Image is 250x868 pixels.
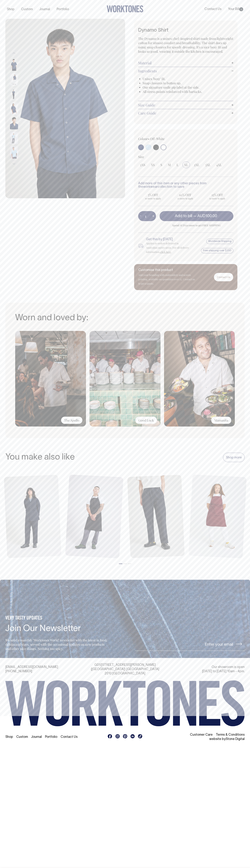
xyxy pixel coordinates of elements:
a: Shop [5,735,13,739]
span: All stress points reinforced with bartacks. [143,89,202,94]
span: S [160,163,162,167]
a: Custom [20,6,34,12]
span: L [177,163,179,167]
button: Add to bill —AUD100.00 [160,211,234,221]
a: Your Bill0 [227,6,245,12]
span: Snap closures to button up. [143,81,181,85]
li: website by [169,737,245,741]
a: Shop [5,6,16,12]
div: Our showroom is open [DATE] to [DATE] 10am - 4pm. [169,665,245,674]
img: burgundy [189,474,247,558]
a: Contact Us [214,273,233,281]
img: dark-navy [10,102,18,115]
img: Goodluck007A9461.jpg [90,331,160,426]
input: M [166,162,173,168]
h6: Add more of this item or any other pieces from the collection to save [138,182,234,189]
span: XL [184,163,188,167]
a: Contact Us [61,735,78,739]
h1: Dynamo Shirt [138,28,234,33]
a: Custom [16,735,28,739]
span: 5% OFF [140,193,166,197]
span: Our signature smile pip label at the side. [143,85,199,89]
h5: VERY TASTY UPDATES [5,615,108,621]
div: The Apollo [61,417,82,424]
h3: You make also like [5,453,75,462]
input: S [159,162,164,168]
h3: Worn and loved by: [15,313,235,323]
span: The Dynamo is a unisex chef-inspired shirt made from lightweight cotton for utmost comfort and br... [138,36,233,54]
img: dark-navy [10,88,18,100]
input: L [175,162,180,168]
a: Shop more [223,453,245,462]
a: Customer Care [190,733,213,736]
a: Terms & Conditions [216,733,245,736]
a: Journal [38,6,51,12]
a: Portfolio [55,6,70,12]
span: 2XL [194,163,199,167]
button: 2 of 3 [123,563,127,564]
input: 10% OFF 25 more to apply [170,192,200,201]
input: XL [182,162,190,168]
a: click here [160,250,171,254]
input: Enter your email [135,637,245,651]
a: Ingredients [138,69,234,73]
span: 10% OFF [172,193,198,197]
span: 2XS [140,163,145,167]
span: XS [151,163,155,167]
a: Care Guide [138,111,234,115]
img: dark-navy [10,58,18,71]
span: 4XL [216,163,222,167]
input: 2XL [192,162,201,168]
h6: Get this by [DATE] [146,238,190,241]
span: 0 [239,7,243,11]
span: 3XL [205,163,211,167]
div: Size [138,155,234,159]
span: — [193,214,218,218]
span: 50 more to apply [204,197,231,200]
p: We send a monthly ‘Worktones World’ newsletter with the latest in food, drinks and stays, served ... [5,638,108,651]
p: Add your branding with embroidery and screen printing, available on quantities over 25. Contact u... [138,273,195,286]
span: 10 more to apply [140,197,166,200]
a: Contact Us [203,6,223,12]
button: 3 of 3 [128,563,131,564]
div: Good Luck [135,417,157,424]
input: 4XL [214,162,224,168]
img: dark-navy [10,73,18,85]
label: Off-White [150,137,165,141]
div: Mamasita [211,417,231,424]
input: 2XS [138,162,147,168]
img: true-blue [10,131,18,144]
img: dark-navy [5,19,125,198]
a: [PHONE_NUMBER] [5,670,32,673]
button: Next [11,160,17,168]
img: true-blue [10,146,18,159]
input: 15% OFF 50 more to apply [202,192,232,201]
a: Journal [31,735,42,739]
a: workwear [143,185,158,188]
button: + [150,213,156,220]
h6: Customise this product [138,268,195,272]
span: 15% OFF [204,193,231,197]
input: XS [149,162,157,168]
img: black [65,474,123,558]
a: Stone Digital [226,738,245,741]
input: 5% OFF 10 more to apply [138,192,168,201]
a: [EMAIL_ADDRESS][DOMAIN_NAME] [5,666,58,669]
div: Applies to orders delivered in Australian metro areas. For all delivery information, . [146,241,190,254]
span: Spend AUD350 more to get FREE SHIPPING [160,223,234,228]
img: dark-navy [4,475,61,558]
span: • [148,137,149,141]
a: Size Guide [138,103,234,107]
span: Add to bill [175,214,192,218]
div: G01/[STREET_ADDRESS][PERSON_NAME] ([GEOGRAPHIC_DATA]) [GEOGRAPHIC_DATA] 2010 [GEOGRAPHIC_DATA] [87,663,163,676]
span: AUD100.00 [197,214,217,218]
button: - [138,213,143,220]
button: Previous [11,49,17,57]
button: 1 of 3 [119,563,122,564]
img: dark-navy [10,117,18,129]
div: Colour [138,137,176,141]
img: AB5I8998_NikkiTo.jpg [15,331,86,426]
img: dark-navy [127,475,185,558]
input: 3XL [203,162,212,168]
span: Unisex 'boxy' fit. [143,77,165,81]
